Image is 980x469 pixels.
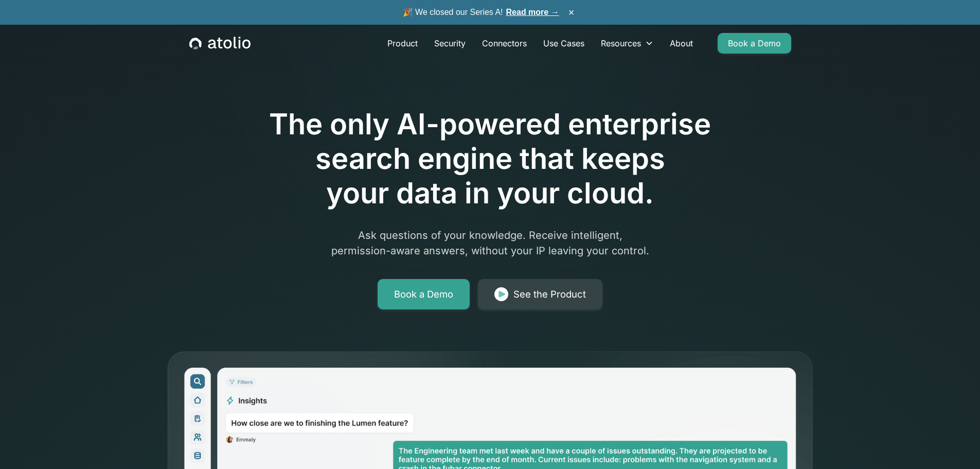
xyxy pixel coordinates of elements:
[227,107,754,211] h1: The only AI-powered enterprise search engine that keeps your data in your cloud.
[293,228,688,258] p: Ask questions of your knowledge. Receive intelligent, permission-aware answers, without your IP l...
[378,279,470,310] a: Book a Demo
[379,33,426,54] a: Product
[718,33,791,54] a: Book a Demo
[513,287,586,302] div: See the Product
[474,33,535,54] a: Connectors
[478,279,602,310] a: See the Product
[593,33,662,54] div: Resources
[189,37,251,50] a: home
[535,33,593,54] a: Use Cases
[506,8,559,16] a: Read more →
[403,6,559,19] span: 🎉 We closed our Series A!
[601,37,641,49] div: Resources
[565,7,578,18] button: ×
[662,33,701,54] a: About
[426,33,474,54] a: Security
